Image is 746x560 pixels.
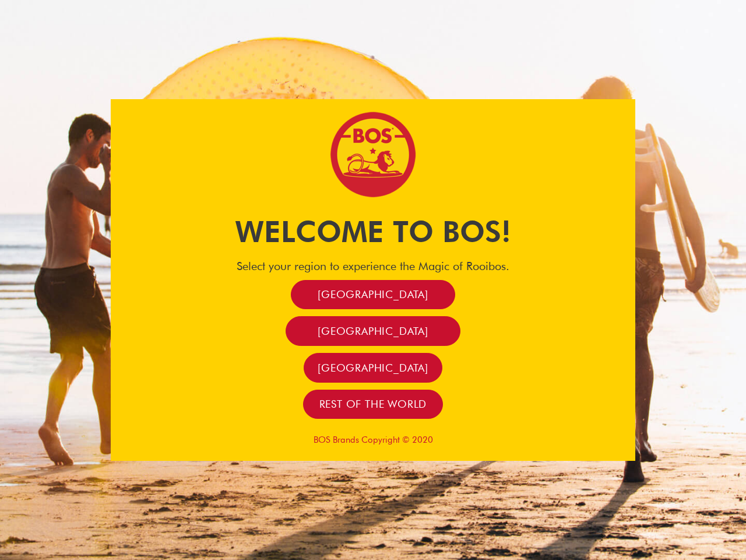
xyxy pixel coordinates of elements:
[111,259,635,273] h4: Select your region to experience the Magic of Rooibos.
[111,435,635,445] p: BOS Brands Copyright © 2020
[303,390,444,419] a: Rest of the world
[111,211,635,252] h1: Welcome to BOS!
[318,324,428,338] span: [GEOGRAPHIC_DATA]
[319,397,427,411] span: Rest of the world
[291,280,455,310] a: [GEOGRAPHIC_DATA]
[286,316,460,346] a: [GEOGRAPHIC_DATA]
[318,288,428,301] span: [GEOGRAPHIC_DATA]
[318,361,428,374] span: [GEOGRAPHIC_DATA]
[304,353,442,383] a: [GEOGRAPHIC_DATA]
[329,111,417,198] img: Bos Brands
